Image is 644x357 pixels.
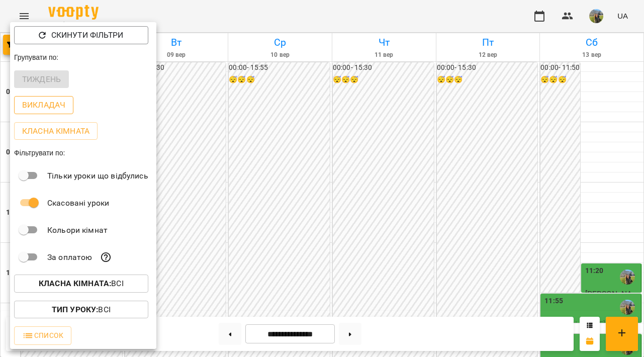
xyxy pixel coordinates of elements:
[14,26,148,44] button: Скинути фільтри
[14,301,148,319] button: Тип Уроку:Всі
[51,29,123,41] p: Скинути фільтри
[10,144,156,162] div: Фільтрувати по:
[14,275,148,293] button: Класна кімната:Всі
[39,278,124,290] p: Всі
[14,122,98,140] button: Класна кімната
[22,125,89,137] p: Класна кімната
[52,305,98,314] b: Тип Уроку :
[47,197,109,209] p: Скасовані уроки
[22,99,65,111] p: Викладач
[52,304,111,316] p: Всі
[22,329,63,341] span: Список
[14,326,71,344] button: Список
[39,279,111,288] b: Класна кімната :
[47,251,92,263] p: За оплатою
[47,170,148,182] p: Тільки уроки що відбулись
[10,48,156,66] div: Групувати по:
[14,96,73,114] button: Викладач
[47,224,108,236] p: Кольори кімнат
